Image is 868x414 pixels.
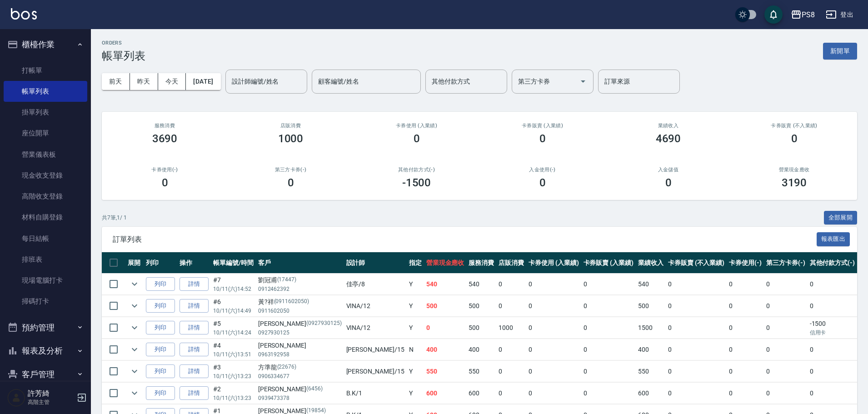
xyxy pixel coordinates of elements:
[666,317,727,339] td: 0
[824,211,858,225] button: 全部展開
[28,389,74,398] h5: 許芳綺
[764,339,808,360] td: 0
[822,6,857,23] button: 登出
[102,73,130,90] button: 前天
[526,339,581,360] td: 0
[258,350,342,359] p: 0963192958
[180,321,209,335] a: 詳情
[180,343,209,357] a: 詳情
[4,165,87,186] a: 現金收支登錄
[277,363,297,372] p: (22676)
[791,132,798,145] h3: 0
[364,167,469,173] h2: 其他付款方式(-)
[666,339,727,360] td: 0
[211,317,256,339] td: #5
[526,295,581,317] td: 0
[407,317,424,339] td: Y
[258,297,342,307] div: 黃?祥
[4,291,87,312] a: 掃碼打卡
[407,252,424,274] th: 指定
[466,361,496,382] td: 550
[277,275,297,285] p: (17447)
[344,252,407,274] th: 設計師
[186,73,220,90] button: [DATE]
[636,383,666,404] td: 600
[4,363,87,386] button: 客戶管理
[817,234,850,243] a: 報表匯出
[742,167,846,173] h2: 營業現金應收
[152,132,178,145] h3: 3690
[636,252,666,274] th: 業績收入
[466,339,496,360] td: 400
[665,176,672,189] h3: 0
[424,252,467,274] th: 營業現金應收
[808,361,858,382] td: 0
[4,186,87,207] a: 高階收支登錄
[258,394,342,402] p: 0939473378
[102,50,145,62] h3: 帳單列表
[581,361,636,382] td: 0
[808,383,858,404] td: 0
[258,285,342,293] p: 0912462392
[258,307,342,315] p: 0911602050
[526,361,581,382] td: 0
[414,132,420,145] h3: 0
[4,33,87,56] button: 櫃檯作業
[4,316,87,339] button: 預約管理
[146,277,175,291] button: 列印
[180,277,209,291] a: 詳情
[128,321,141,334] button: expand row
[496,361,526,382] td: 0
[764,5,783,24] button: save
[466,317,496,339] td: 500
[782,176,807,189] h3: 3190
[146,299,175,313] button: 列印
[113,123,217,129] h3: 服務消費
[727,274,764,295] td: 0
[666,295,727,317] td: 0
[424,274,467,295] td: 540
[11,8,37,20] img: Logo
[526,252,581,274] th: 卡券使用 (入業績)
[666,252,727,274] th: 卡券販賣 (不入業績)
[727,383,764,404] td: 0
[258,363,342,372] div: 方準龍
[258,384,342,394] div: [PERSON_NAME]
[636,361,666,382] td: 550
[496,317,526,339] td: 1000
[211,252,256,274] th: 帳單編號/時間
[146,386,175,400] button: 列印
[526,317,581,339] td: 0
[162,176,168,189] h3: 0
[526,383,581,404] td: 0
[128,386,141,400] button: expand row
[817,232,850,246] button: 報表匯出
[490,123,594,129] h2: 卡券販賣 (入業績)
[764,317,808,339] td: 0
[727,295,764,317] td: 0
[344,339,407,360] td: [PERSON_NAME] /15
[616,167,720,173] h2: 入金儲值
[636,274,666,295] td: 540
[211,295,256,317] td: #6
[407,361,424,382] td: Y
[526,274,581,295] td: 0
[4,228,87,249] a: 每日結帳
[490,167,594,173] h2: 入金使用(-)
[344,317,407,339] td: VINA /12
[146,321,175,335] button: 列印
[787,5,818,24] button: PS8
[666,274,727,295] td: 0
[496,252,526,274] th: 店販消費
[211,361,256,382] td: #3
[727,339,764,360] td: 0
[213,372,254,380] p: 10/11 (六) 13:23
[808,317,858,339] td: -1500
[764,361,808,382] td: 0
[211,339,256,360] td: #4
[180,299,209,313] a: 詳情
[636,317,666,339] td: 1500
[424,317,467,339] td: 0
[764,383,808,404] td: 0
[4,81,87,102] a: 帳單列表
